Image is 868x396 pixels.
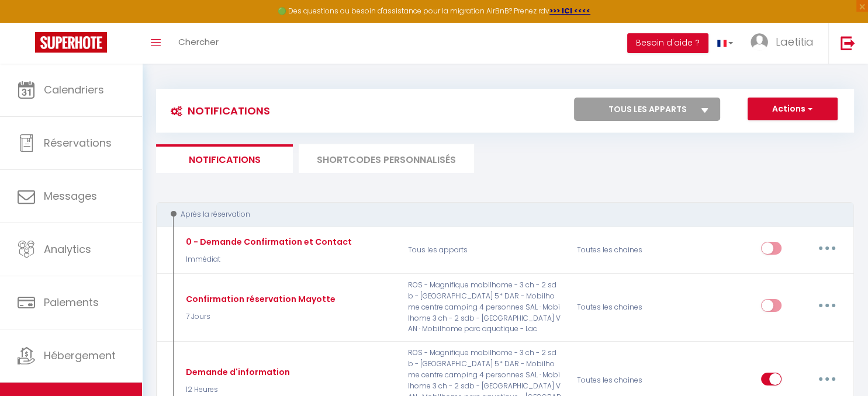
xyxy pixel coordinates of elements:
li: Notifications [156,144,293,173]
a: ... Laetitia [742,23,828,64]
span: Laetitia [776,34,814,49]
img: logout [841,36,855,50]
li: SHORTCODES PERSONNALISÉS [299,144,474,173]
span: Calendriers [44,82,104,97]
span: Paiements [44,295,99,310]
span: Réservations [44,136,112,150]
p: 12 Heures [183,384,290,395]
a: Chercher [170,23,227,64]
button: Besoin d'aide ? [627,33,708,53]
div: Demande d'information [183,366,290,378]
a: >>> ICI <<<< [549,6,590,16]
span: Hébergement [44,348,116,363]
div: Toutes les chaines [569,280,682,335]
h3: Notifications [165,98,270,124]
p: Immédiat [183,254,352,265]
div: Confirmation réservation Mayotte [183,293,336,305]
p: Tous les apparts [400,233,569,267]
div: 0 - Demande Confirmation et Contact [183,235,352,248]
span: Messages [44,189,97,203]
img: ... [751,33,768,51]
p: 7 Jours [183,311,336,322]
p: ROS - Magnifique mobilhome - 3 ch - 2 sdb - [GEOGRAPHIC_DATA] 5* DAR - Mobilhome centre camping 4... [400,280,569,335]
span: Chercher [178,36,219,48]
div: Après la réservation [167,209,830,220]
div: Toutes les chaines [569,233,682,267]
button: Actions [748,98,838,121]
img: Super Booking [35,32,107,53]
span: Analytics [44,242,91,256]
